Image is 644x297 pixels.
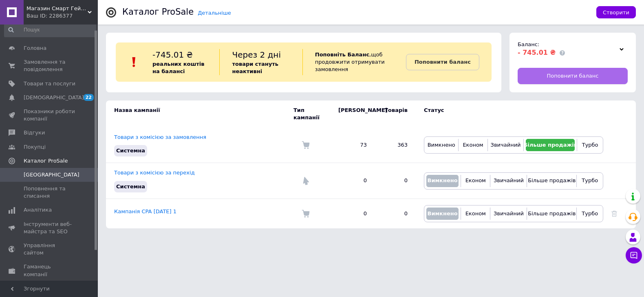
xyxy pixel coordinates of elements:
[494,177,524,183] span: Звичайний
[463,208,488,220] button: Економ
[106,100,293,127] td: Назва кампанії
[24,108,75,123] span: Показники роботи компанії
[416,100,603,127] td: Статус
[518,41,539,47] span: Баланс:
[426,208,459,220] button: Вимкнено
[152,50,193,60] span: -745.01 ₴
[415,59,471,65] b: Поповнити баланс
[24,263,75,278] span: Гаманець компанії
[114,208,176,214] a: Кампанія CPA [DATE] 1
[330,163,375,199] td: 0
[122,8,194,16] div: Каталог ProSale
[428,142,455,148] span: Вимкнено
[526,139,575,151] button: Більше продажів
[626,247,642,264] button: Чат з покупцем
[24,94,84,101] span: [DEMOGRAPHIC_DATA]
[152,61,204,74] b: реальних коштів на балансі
[427,210,457,217] span: Вимкнено
[547,72,599,80] span: Поповнити баланс
[492,175,525,187] button: Звичайний
[330,100,375,127] td: [PERSON_NAME]
[491,142,521,148] span: Звичайний
[375,199,416,228] td: 0
[518,49,556,56] span: - 745.01 ₴
[84,94,94,101] span: 22
[582,142,598,148] span: Турбо
[24,143,46,151] span: Покупці
[24,185,75,200] span: Поповнення та списання
[128,56,140,68] img: :exclamation:
[596,6,636,18] button: Створити
[302,210,310,218] img: Комісія за замовлення
[302,177,310,185] img: Комісія за перехід
[116,147,145,154] span: Системна
[492,208,525,220] button: Звичайний
[232,50,281,60] span: Через 2 дні
[114,170,195,176] a: Товари з комісією за перехід
[463,175,488,187] button: Економ
[116,183,145,190] span: Системна
[490,139,522,151] button: Звичайний
[293,100,330,127] td: Тип кампанії
[529,208,574,220] button: Більше продажів
[579,175,601,187] button: Турбо
[4,22,96,37] input: Пошук
[528,177,576,183] span: Більше продажів
[24,157,68,165] span: Каталог ProSale
[375,163,416,199] td: 0
[24,58,75,73] span: Замовлення та повідомлення
[24,206,52,214] span: Аналітика
[582,210,598,217] span: Турбо
[463,142,483,148] span: Економ
[579,139,601,151] button: Турбо
[528,210,576,217] span: Більше продажів
[330,199,375,228] td: 0
[24,221,75,235] span: Інструменти веб-майстра та SEO
[529,175,574,187] button: Більше продажів
[24,242,75,257] span: Управління сайтом
[406,54,479,70] a: Поповнити баланс
[611,210,617,217] a: Видалити
[524,142,577,148] span: Більше продажів
[375,100,416,127] td: Товарів
[24,80,75,87] span: Товари та послуги
[518,68,628,84] a: Поповнити баланс
[426,175,459,187] button: Вимкнено
[582,177,598,183] span: Турбо
[24,129,45,136] span: Відгуки
[114,134,206,140] a: Товари з комісією за замовлення
[426,139,456,151] button: Вимкнено
[603,9,629,16] span: Створити
[461,139,485,151] button: Економ
[465,177,486,183] span: Економ
[198,10,231,16] a: Детальніше
[302,141,310,149] img: Комісія за замовлення
[465,210,486,217] span: Економ
[26,5,88,12] span: Магазин Смарт Гейм - настільні ігри, головоломки, іграшки, товари для дому, товари широкого вжитку
[302,49,406,75] div: , щоб продовжити отримувати замовлення
[579,208,601,220] button: Турбо
[494,210,524,217] span: Звичайний
[315,51,369,58] b: Поповніть Баланс
[375,127,416,163] td: 363
[24,171,79,179] span: [GEOGRAPHIC_DATA]
[330,127,375,163] td: 73
[427,177,457,183] span: Вимкнено
[232,61,278,74] b: товари стануть неактивні
[24,45,46,52] span: Головна
[26,12,98,20] div: Ваш ID: 2286377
